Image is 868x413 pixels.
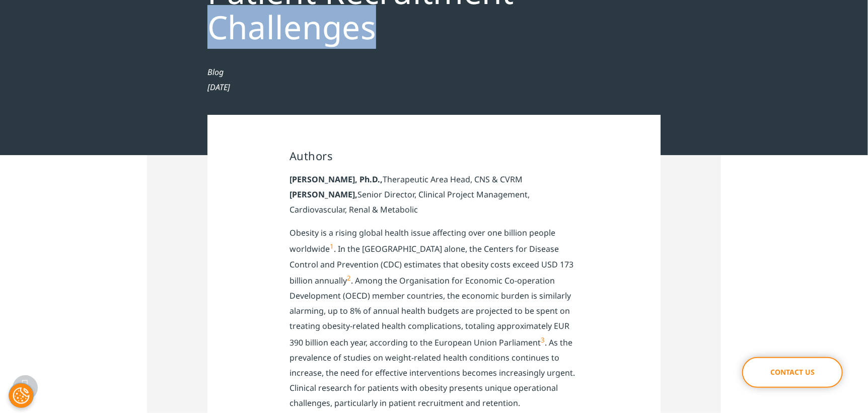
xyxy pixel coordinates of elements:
[290,148,578,164] h4: Authors
[207,80,661,95] div: [DATE]
[290,189,357,200] strong: [PERSON_NAME],
[541,335,545,345] a: 3
[9,383,34,408] button: Cookies Settings
[207,64,661,80] div: Blog
[742,357,843,388] a: Contact Us
[347,273,351,283] a: 2
[290,172,578,225] p: Therapeutic Area Head, CNS & CVRM Senior Director, Clinical Project Management, Cardiovascular, R...
[290,174,383,185] strong: [PERSON_NAME], Ph.D.,
[330,242,334,251] a: 1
